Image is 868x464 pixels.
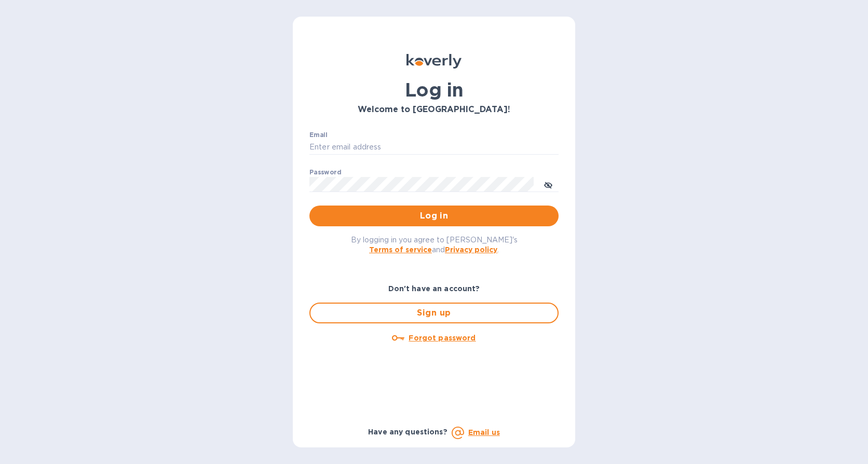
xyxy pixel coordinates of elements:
[406,54,462,69] img: Koverly
[309,140,559,155] input: Enter email address
[369,245,432,254] a: Terms of service
[309,79,559,101] h1: Log in
[368,428,447,436] b: Have any questions?
[309,206,559,226] button: Log in
[318,210,550,222] span: Log in
[445,245,497,254] a: Privacy policy
[409,334,476,342] u: Forgot password
[309,169,341,175] label: Password
[309,132,328,138] label: Email
[319,307,549,319] span: Sign up
[309,105,559,115] h3: Welcome to [GEOGRAPHIC_DATA]!
[351,236,518,254] span: By logging in you agree to [PERSON_NAME]'s and .
[468,428,500,436] a: Email us
[538,174,559,195] button: toggle password visibility
[309,303,559,323] button: Sign up
[388,284,480,293] b: Don't have an account?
